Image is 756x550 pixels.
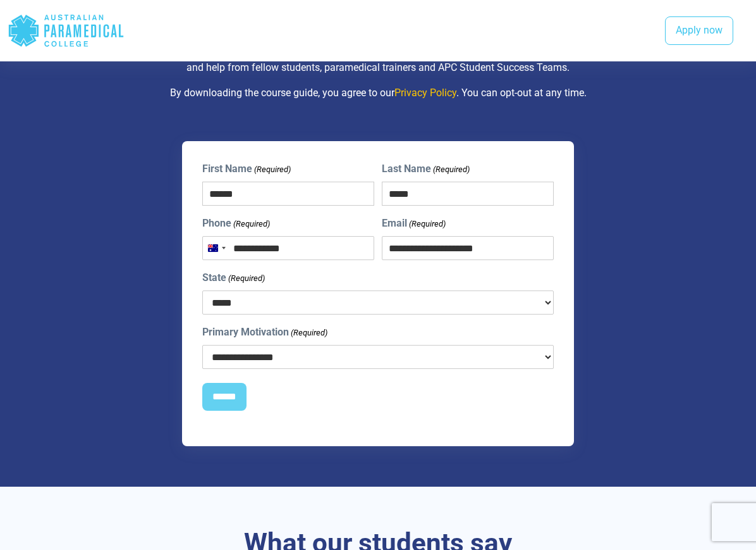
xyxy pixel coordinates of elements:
[202,216,270,231] label: Phone
[8,10,125,51] div: Australian Paramedical College
[202,161,291,177] label: First Name
[382,216,446,231] label: Email
[408,218,446,230] span: (Required)
[432,163,470,176] span: (Required)
[202,325,327,340] label: Primary Motivation
[202,270,265,285] label: State
[63,85,693,101] p: By downloading the course guide, you agree to our . You can opt-out at any time.
[382,161,470,177] label: Last Name
[203,237,229,259] button: Selected country
[253,163,291,176] span: (Required)
[228,272,265,285] span: (Required)
[665,16,733,46] a: Apply now
[394,87,456,99] a: Privacy Policy
[290,327,328,339] span: (Required)
[233,218,271,230] span: (Required)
